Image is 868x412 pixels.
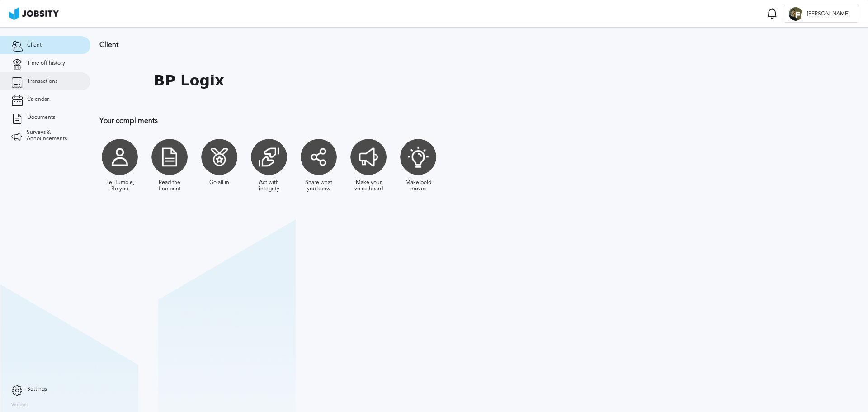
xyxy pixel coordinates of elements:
span: Documents [27,114,55,121]
h3: Your compliments [99,117,590,125]
span: Transactions [27,78,57,85]
label: Version: [11,403,28,408]
h1: BP Logix [154,72,224,89]
div: Be Humble, Be you [104,180,136,192]
div: Share what you know [303,180,335,192]
span: Calendar [27,96,49,103]
span: [PERSON_NAME] [802,11,854,17]
h3: Client [99,41,590,49]
span: Time off history [27,60,65,66]
div: D [789,7,802,21]
div: Act with integrity [253,180,285,192]
button: D[PERSON_NAME] [784,5,859,23]
div: Make bold moves [402,180,434,192]
div: Read the fine print [154,180,185,192]
span: Client [27,42,42,48]
div: Go all in [209,180,229,186]
div: Make your voice heard [353,180,384,192]
span: Settings [27,386,47,393]
span: Surveys & Announcements [27,129,79,142]
img: ab4bad089aa723f57921c736e9817d99.png [9,7,59,20]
